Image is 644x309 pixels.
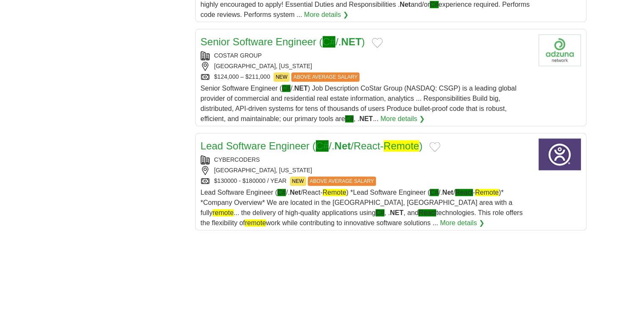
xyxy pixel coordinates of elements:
span: C# [430,189,438,196]
span: Remote [384,140,419,152]
a: More details ❯ [440,218,484,228]
a: More details ❯ [304,10,348,20]
div: [GEOGRAPHIC_DATA], [US_STATE] [201,166,532,175]
span: C# [376,209,384,216]
span: NEW [290,177,306,186]
span: ABOVE AVERAGE SALARY [308,177,376,186]
strong: NET [390,209,404,216]
a: Lead Software Engineer (C#/.Net/React-Remote) [201,140,423,152]
span: remote [245,219,266,226]
span: Remote [475,189,499,196]
span: C# [282,85,290,92]
strong: Net [334,140,351,152]
button: Add to favorite jobs [372,38,383,48]
span: Remote [323,189,346,196]
span: C# [277,189,286,196]
strong: Net [442,189,453,196]
img: CyberCoders logo [539,138,581,170]
strong: Net [290,189,301,196]
div: $124,000 – $211,000 [201,72,532,82]
span: React [418,209,436,216]
strong: NET [359,115,373,122]
div: COSTAR GROUP [201,51,532,60]
a: CYBERCODERS [214,156,260,163]
button: Add to favorite jobs [429,142,440,152]
span: remote [213,209,234,216]
span: Lead Software Engineer ( /. /React- ) *Lead Software Engineer ( /. / - )* *Company Overview* We a... [201,189,523,226]
div: [GEOGRAPHIC_DATA], [US_STATE] [201,62,532,71]
span: NEW [274,72,290,82]
span: C# [430,1,438,8]
span: Senior Software Engineer ( /. ) Job Description CoStar Group (NASDAQ: CSGP) is a leading global p... [201,85,517,122]
strong: NET [294,85,308,92]
div: $130000 - $180000 / YEAR [201,177,532,186]
span: C# [345,115,354,122]
span: ABOVE AVERAGE SALARY [291,72,360,82]
a: Senior Software Engineer (C#/.NET) [201,36,365,47]
a: More details ❯ [380,114,425,124]
img: Company logo [539,34,581,66]
span: React [455,189,473,196]
span: C# [316,140,329,152]
span: C# [323,36,336,47]
strong: Net [400,1,411,8]
strong: NET [341,36,362,47]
